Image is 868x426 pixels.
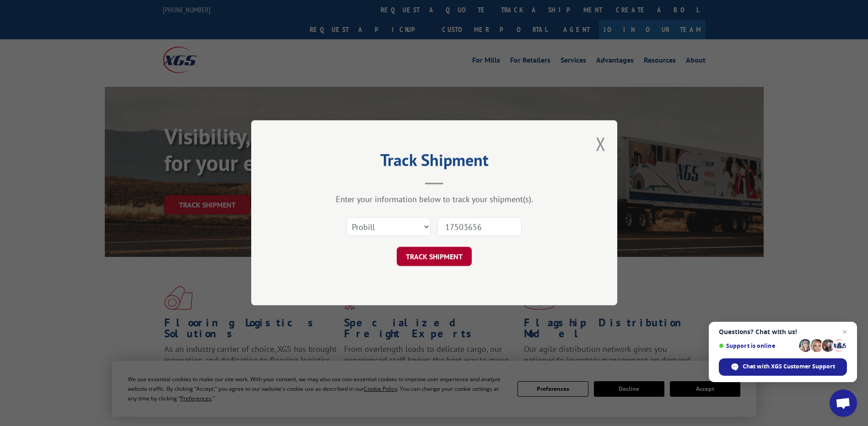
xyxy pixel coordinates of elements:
[719,342,796,349] span: Support is online
[297,194,571,205] div: Enter your information below to track your shipment(s).
[830,389,857,417] div: Open chat
[719,358,847,376] div: Chat with XGS Customer Support
[437,218,522,237] input: Number(s)
[397,247,472,266] button: TRACK SHIPMENT
[719,328,847,335] span: Questions? Chat with us!
[596,132,606,156] button: Close modal
[743,362,835,371] span: Chat with XGS Customer Support
[839,326,850,337] span: Close chat
[297,154,571,171] h2: Track Shipment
